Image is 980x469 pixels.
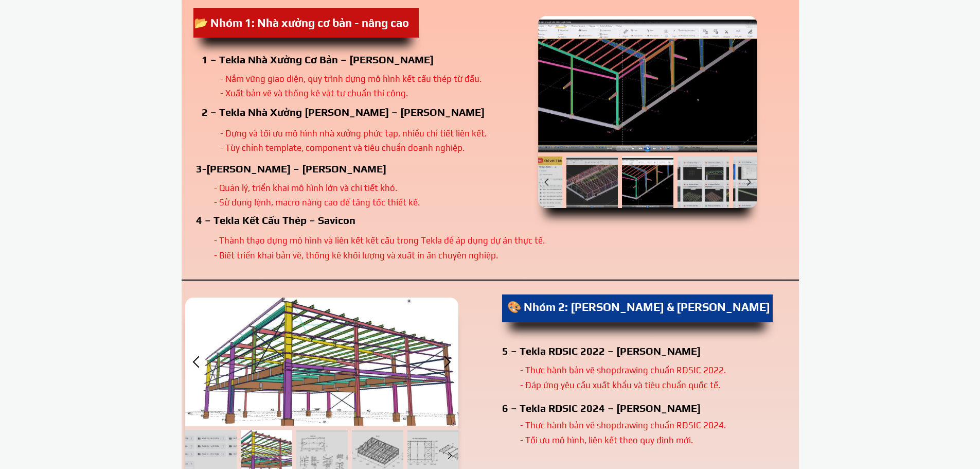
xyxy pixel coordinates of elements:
div: 6 – Tekla RDSIC 2024 – [PERSON_NAME] [502,403,889,414]
div: - Quản lý, triển khai mô hình lớn và chi tiết khó. - Sử dụng lệnh, macro nâng cao để tăng tốc thi... [214,181,484,211]
div: [PERSON_NAME] – [PERSON_NAME] [196,163,583,186]
div: - Thực hành bản vẽ shopdrawing chuẩn RDSIC 2022. - Đáp ứng yêu cầu xuất khẩu và tiêu chuẩn quốc tế. [520,363,790,393]
span: 🎨 Nhóm 2: [PERSON_NAME] & [PERSON_NAME] [507,300,770,314]
div: - Thực hành bản vẽ shopdrawing chuẩn RDSIC 2024. - Tối ưu mô hình, liên kết theo quy định mới. [520,418,790,448]
div: - Dựng và tối ưu mô hình nhà xưởng phức tạp, nhiều chi tiết liên kết. - Tùy chỉnh template, compo... [220,126,490,156]
div: - Nắm vững giao diện, quy trình dựng mô hình kết cấu thép từ đầu. - Xuất bản vẽ và thống kê vật t... [220,72,490,101]
div: 2 – Tekla Nhà Xưởng [PERSON_NAME] – [PERSON_NAME] [202,107,589,118]
div: 1 – Tekla Nhà Xưởng Cơ Bản – [PERSON_NAME] [202,54,589,77]
span: 📂 Nhóm 1: Nhà xưởng cơ bản - nâng cao [194,16,409,29]
span: 3- [196,163,206,175]
div: 4 – Tekla Kết Cấu Thép – Savicon [196,215,583,226]
div: 5 – Tekla RDSIC 2022 – [PERSON_NAME] [502,345,889,357]
div: - Thành thạo dựng mô hình và liên kết kết cấu trong Tekla để áp dụng dự án thực tế. - Biết triển ... [214,233,571,263]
